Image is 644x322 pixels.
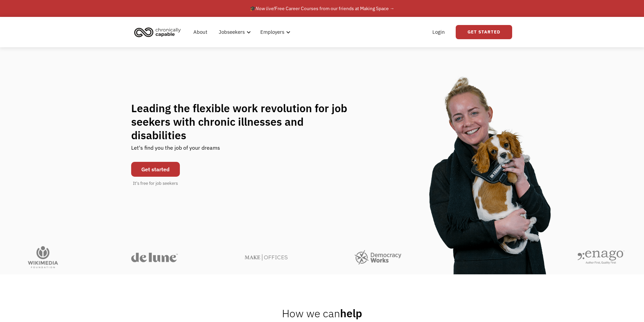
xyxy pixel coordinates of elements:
h1: Leading the flexible work revolution for job seekers with chronic illnesses and disabilities [131,101,360,142]
a: home [132,25,186,40]
div: Employers [260,28,284,36]
div: Let's find you the job of your dreams [131,142,220,158]
div: It's free for job seekers [133,180,178,187]
h2: help [282,306,362,320]
span: How we can [282,306,340,320]
a: About [189,21,211,43]
a: Get started [131,162,180,177]
em: Now live! [256,5,275,11]
a: Get Started [456,25,512,39]
div: Jobseekers [219,28,245,36]
a: Login [428,21,449,43]
img: Chronically Capable logo [132,25,183,40]
div: Employers [256,21,292,43]
div: 🎓 Free Career Courses from our friends at Making Space → [250,4,395,13]
div: Jobseekers [215,21,253,43]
